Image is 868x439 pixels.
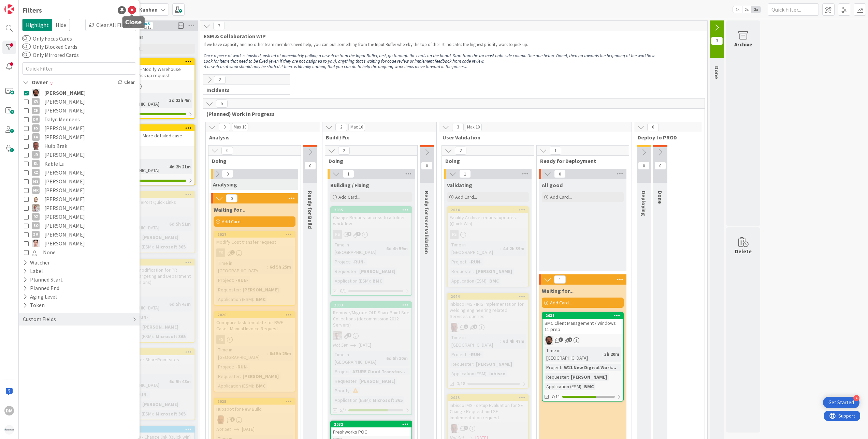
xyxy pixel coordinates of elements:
div: AC [114,82,194,91]
i: Not Set [333,342,348,348]
div: Project [450,258,466,266]
div: 6d 5h 25m [268,263,293,271]
div: 2011Modify footer SharePoint sites [114,349,194,364]
img: HB [450,424,459,433]
span: Huib Brak [44,141,67,150]
div: Watcher [22,258,50,267]
div: Remove/Migrate OLD SharePoint Site Collections (decommission 2012 Servers) [331,308,411,329]
div: Delete [735,247,752,255]
div: 6d 5h 25m [268,350,293,357]
img: HB [450,323,459,332]
div: 3h 20m [603,350,621,358]
img: AC [32,89,40,96]
label: Only Focus Cards [22,34,72,43]
div: 2035 [331,207,411,213]
span: 1 [473,324,477,329]
div: 2026Configure task template for BWF Case - Manual Invoice Request [214,312,295,333]
button: SO [PERSON_NAME] [24,221,134,230]
img: Rv [32,195,40,203]
span: 2x [742,6,751,13]
div: 2025Hubspot for New Build [214,398,295,413]
div: 2043 [448,395,528,401]
span: : [267,263,268,271]
div: 2044 [451,294,528,299]
span: : [370,277,371,285]
div: FS [32,124,40,132]
span: : [153,243,154,251]
button: Rv [PERSON_NAME] [24,195,134,203]
div: Microsoft 365 [154,243,187,251]
div: Token [22,301,45,309]
img: HB [216,415,225,424]
div: Open Get Started checklist, remaining modules: 4 [823,397,859,408]
span: : [167,300,168,308]
div: DM [32,116,40,123]
div: [PERSON_NAME] [241,286,280,293]
span: 0 [222,170,233,178]
span: : [466,258,467,266]
p: If we have capacity and no other team members need help, you can pull something from the Input Bu... [204,42,704,47]
span: [PERSON_NAME] [44,133,85,141]
span: Ready for Deployment [540,157,620,164]
span: 2 [338,147,350,155]
button: KZ [PERSON_NAME] [24,168,134,177]
div: Time in [GEOGRAPHIC_DATA] [116,297,167,312]
div: AC [114,148,194,157]
span: Done [713,66,720,79]
span: Support [14,1,31,9]
span: 0 [654,162,666,170]
div: Configure task template for BWF Case - Manual Invoice Request [214,318,295,333]
span: 3x [751,6,761,13]
div: 2026 [214,312,295,318]
span: Done [657,191,664,204]
div: FS [216,248,225,257]
span: : [350,258,351,266]
div: Time in [GEOGRAPHIC_DATA] [116,216,167,231]
span: 2 [455,147,466,155]
div: MS [32,178,40,185]
div: 4 [853,395,859,401]
div: 2011 [117,350,194,354]
button: MR [PERSON_NAME] [24,186,134,195]
div: Warehouse - More detailed case subject [114,131,194,146]
span: : [167,163,168,170]
button: DM Dalyn Mennens [24,115,134,124]
span: 2 [214,76,226,84]
div: [PERSON_NAME] [474,268,514,275]
span: 0 [647,123,659,131]
div: Archive [734,40,752,48]
div: BMC Client Management / Windows 11 prep [542,319,623,334]
div: FS [450,230,459,239]
div: 2085 [114,125,194,131]
div: 2032Freshworks POC [331,421,411,436]
span: [PERSON_NAME] [44,221,85,230]
label: Only Mirrored Cards [22,51,79,59]
span: User Validation [443,134,623,141]
div: 2015 [114,259,194,266]
div: 2044 [448,293,528,300]
div: 2086 [114,59,194,65]
button: Only Focus Cards [22,35,31,42]
span: Build / Fix [326,134,428,141]
div: Max 10 [467,125,480,129]
span: [PERSON_NAME] [44,106,85,115]
div: HB [448,323,528,332]
img: Rd [333,331,342,340]
span: [PERSON_NAME] [44,168,85,177]
div: 2034 [451,208,528,212]
div: FS [448,230,528,239]
div: 2031 [542,313,623,319]
span: 1 [356,232,361,236]
span: [PERSON_NAME] [44,212,85,221]
em: Look for items that need to be fixed (even if they are not assigned to you), anything that’s wait... [204,58,484,64]
span: [PERSON_NAME] [44,186,85,195]
img: AC [545,336,553,345]
div: Application (ESM) [216,296,253,303]
span: Add Card... [455,194,477,200]
span: 7 [213,22,225,30]
div: Filters [22,5,42,15]
div: 2035Change Request access to a folder workflow [331,207,411,228]
div: Clear [116,78,136,87]
div: 2033 [334,303,411,307]
div: JR [32,151,40,158]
